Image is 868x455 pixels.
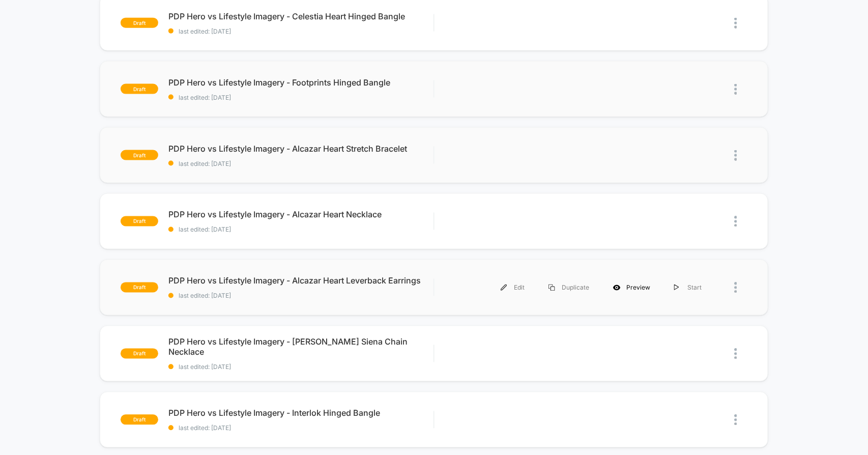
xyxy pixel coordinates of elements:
[168,27,433,35] span: last edited: [DATE]
[168,363,433,371] span: last edited: [DATE]
[168,11,433,21] span: PDP Hero vs Lifestyle Imagery - Celestia Heart Hinged Bangle
[168,408,433,418] span: PDP Hero vs Lifestyle Imagery - Interlok Hinged Bangle
[735,415,737,425] img: close
[168,424,433,432] span: last edited: [DATE]
[121,282,158,293] span: draft
[121,18,158,28] span: draft
[601,276,662,299] div: Preview
[735,349,737,359] img: close
[735,216,737,227] img: close
[674,285,679,291] img: menu
[489,276,537,299] div: Edit
[168,160,433,167] span: last edited: [DATE]
[121,84,158,94] span: draft
[548,285,555,291] img: menu
[168,94,433,101] span: last edited: [DATE]
[168,144,433,154] span: PDP Hero vs Lifestyle Imagery - Alcazar Heart Stretch Bracelet
[121,349,158,359] span: draft
[735,18,737,29] img: close
[735,150,737,161] img: close
[537,276,601,299] div: Duplicate
[168,276,433,286] span: PDP Hero vs Lifestyle Imagery - Alcazar Heart Leverback Earrings
[168,226,433,234] span: last edited: [DATE]
[735,282,737,293] img: close
[168,77,433,88] span: PDP Hero vs Lifestyle Imagery - Footprints Hinged Bangle
[121,415,158,425] span: draft
[121,216,158,226] span: draft
[168,337,433,357] span: PDP Hero vs Lifestyle Imagery - [PERSON_NAME] Siena Chain Necklace
[168,210,433,220] span: PDP Hero vs Lifestyle Imagery - Alcazar Heart Necklace
[121,150,158,160] span: draft
[662,276,714,299] div: Start
[735,84,737,95] img: close
[168,292,433,300] span: last edited: [DATE]
[501,285,507,291] img: menu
